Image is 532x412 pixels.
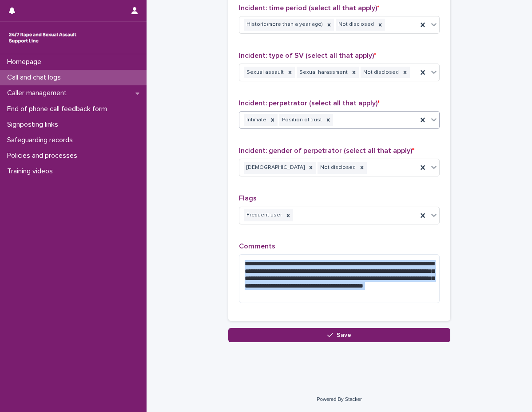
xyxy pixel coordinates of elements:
[239,147,414,154] span: Incident: gender of perpetrator (select all that apply)
[4,89,74,97] p: Caller management
[337,332,351,338] span: Save
[4,152,84,160] p: Policies and processes
[239,243,275,250] span: Comments
[239,195,257,202] span: Flags
[244,114,268,126] div: Intimate
[7,29,78,47] img: rhQMoQhaT3yELyF149Cw
[244,67,285,79] div: Sexual assault
[228,328,450,342] button: Save
[4,136,80,144] p: Safeguarding records
[317,396,361,402] a: Powered By Stacker
[279,114,323,126] div: Position of trust
[239,100,380,107] span: Incident: perpetrator (select all that apply)
[4,73,68,82] p: Call and chat logs
[239,52,376,59] span: Incident: type of SV (select all that apply)
[4,120,65,129] p: Signposting links
[244,162,306,174] div: [DEMOGRAPHIC_DATA]
[239,4,379,12] span: Incident: time period (select all that apply)
[4,58,48,66] p: Homepage
[244,19,324,31] div: Historic (more than a year ago)
[244,209,283,221] div: Frequent user
[297,67,349,79] div: Sexual harassment
[361,67,400,79] div: Not disclosed
[4,105,114,113] p: End of phone call feedback form
[4,167,60,176] p: Training videos
[336,19,375,31] div: Not disclosed
[318,162,357,174] div: Not disclosed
